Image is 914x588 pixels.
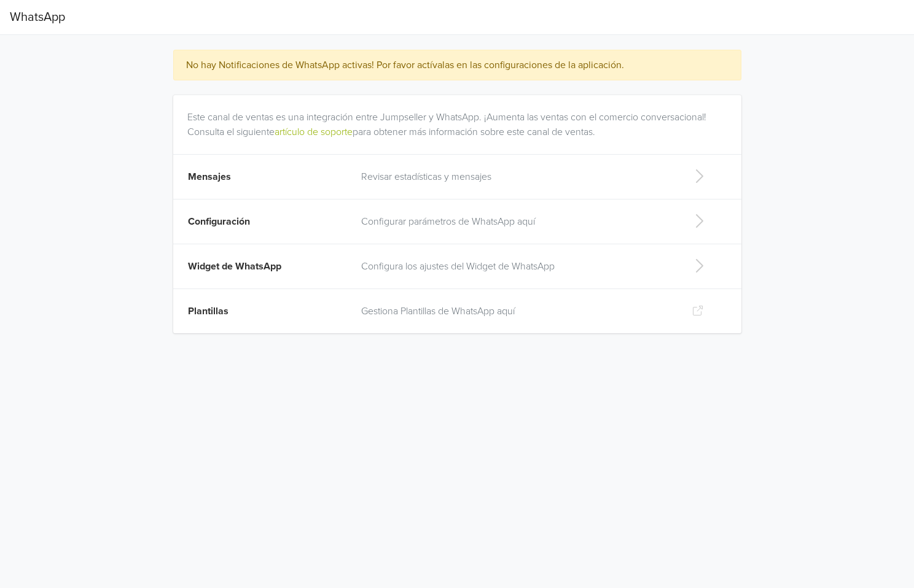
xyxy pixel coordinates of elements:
[361,259,673,274] p: Configura los ajustes del Widget de WhatsApp
[275,126,353,138] a: artículo de soporte
[188,171,231,183] span: Mensajes
[10,5,65,29] span: WhatsApp
[188,215,250,228] span: Configuración
[186,58,701,72] div: No hay Notificaciones de WhatsApp activas! Por favor actívalas en las configuraciones de la aplic...
[361,304,673,319] p: Gestiona Plantillas de WhatsApp aquí
[361,214,673,229] p: Configurar parámetros de WhatsApp aquí
[188,305,228,317] span: Plantillas
[187,95,732,139] div: Este canal de ventas es una integración entre Jumpseller y WhatsApp. ¡Aumenta las ventas con el c...
[361,169,673,184] p: Revisar estadísticas y mensajes
[188,260,281,273] span: Widget de WhatsApp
